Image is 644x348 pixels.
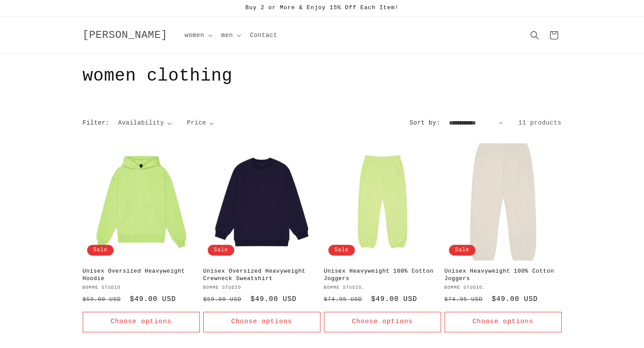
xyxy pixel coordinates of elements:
span: Contact [250,31,277,39]
span: Availability [118,119,164,126]
span: Price [187,119,206,126]
summary: Availability (0 selected) [118,118,172,128]
a: [PERSON_NAME] [79,27,171,44]
button: Choose options [445,312,562,332]
a: Contact [245,26,283,44]
span: 11 products [518,119,561,126]
h2: Filter: [83,118,110,128]
summary: women [179,26,216,44]
summary: men [216,26,245,44]
a: Unisex Heavyweight 100% Cotton Joggers [324,268,441,283]
button: Choose options [324,312,441,332]
a: Unisex Heavyweight 100% Cotton Joggers [445,268,562,283]
span: men [221,31,233,39]
button: Choose options [203,312,320,332]
span: women [185,31,204,39]
span: Buy 2 or More & Enjoy 15% Off Each Item! [245,4,398,11]
span: [PERSON_NAME] [83,29,168,41]
label: Sort by: [410,119,440,126]
summary: Price [187,118,214,128]
a: Unisex Oversized Heavyweight Crewneck Sweatshirt [203,268,320,283]
summary: Search [525,26,544,45]
a: Unisex Oversized Heavyweight Hoodie [83,268,200,283]
h1: women clothing [83,65,562,88]
button: Choose options [83,312,200,332]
